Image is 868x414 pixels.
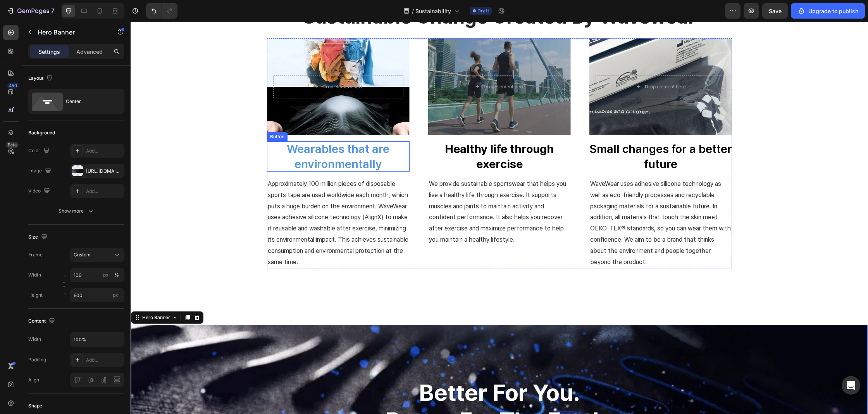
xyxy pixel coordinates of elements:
[298,17,440,113] div: Overlay
[28,129,55,136] div: Background
[28,336,41,343] div: Width
[791,3,865,19] button: Upgrade to publish
[86,188,122,195] div: Add...
[59,207,95,215] div: Show more
[460,158,600,244] span: WaveWear uses adhesive silicone technology as well as eco-friendly processes and recyclable packa...
[3,3,58,19] button: 7
[28,166,53,176] div: Image
[797,7,858,15] div: Upgrade to publish
[28,204,124,218] button: Show more
[28,251,43,258] label: Frame
[86,357,122,364] div: Add...
[38,27,103,37] p: Hero Banner
[28,271,41,278] label: Width
[86,168,122,175] div: [URL][DOMAIN_NAME]
[28,376,39,383] div: Align
[298,120,440,150] button: <p><strong>Healthy life through exercise</strong></p>
[298,17,440,113] div: Background Image
[762,3,788,19] button: Save
[101,270,110,280] button: %
[70,248,124,262] button: Custom
[7,82,19,89] div: 450
[136,120,279,150] button: <p>Wearables that are environmentally</p>
[28,292,43,299] label: Height
[412,7,414,15] span: /
[459,17,601,113] div: Background Image
[28,232,49,242] div: Size
[66,93,113,110] div: Center
[28,73,54,84] div: Layout
[459,17,601,113] div: Overlay
[28,186,52,196] div: Video
[459,120,601,150] p: Small changes for a better future
[113,292,118,298] span: px
[146,3,177,19] div: Undo/Redo
[415,7,451,15] span: Sustainability
[28,146,51,156] div: Color
[70,288,124,302] input: px
[38,48,60,56] p: Settings
[0,356,737,414] h2: better for you. better for the earth.
[10,292,41,299] div: Hero Banner
[28,402,42,409] div: Shape
[6,142,19,148] div: Beta
[138,112,155,119] div: Button
[131,22,868,414] iframe: Design area
[298,158,436,222] span: We provide sustainable sportswear that helps you live a healthy life through exercise. It support...
[76,48,103,56] p: Advanced
[842,376,860,395] div: Open Intercom Messenger
[137,158,278,244] span: Approximately 100 million pieces of disposable sports tape are used worldwide each month, which p...
[86,148,122,155] div: Add...
[74,251,91,258] span: Custom
[51,6,54,15] p: 7
[353,62,394,68] div: Drop element here
[112,270,121,280] button: px
[192,62,233,68] div: Drop element here
[28,316,57,326] div: Content
[28,356,46,363] div: Padding
[314,120,423,149] strong: Healthy life through exercise
[71,332,124,346] input: Auto
[514,62,555,68] div: Drop element here
[114,271,119,278] div: %
[477,7,489,14] span: Draft
[136,120,279,150] p: Wearables that are environmentally
[103,271,108,278] div: px
[769,8,782,14] span: Save
[70,268,124,282] input: px%
[459,120,601,150] button: <p>Small changes for a better future</p>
